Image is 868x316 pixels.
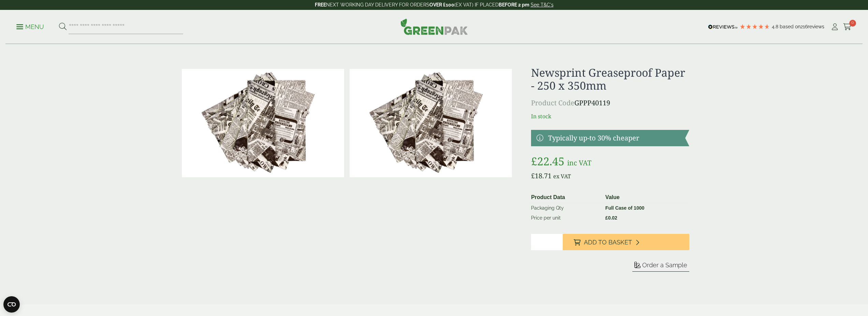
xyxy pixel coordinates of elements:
[531,112,689,120] p: In stock
[531,171,551,180] bdi: 18.71
[843,22,852,32] a: 0
[843,24,852,30] i: Cart
[830,24,839,30] i: My Account
[567,158,591,167] span: inc VAT
[553,172,571,180] span: ex VAT
[584,239,632,246] span: Add to Basket
[528,192,603,203] th: Product Data
[16,23,44,31] p: Menu
[780,24,800,29] span: Based on
[16,23,44,30] a: Menu
[531,2,554,7] a: See T&C's
[531,154,564,168] bdi: 22.45
[429,2,454,7] strong: OVER £100
[772,24,780,29] span: 4.8
[531,154,537,168] span: £
[531,98,689,108] p: GPPP40119
[531,171,535,180] span: £
[528,213,603,223] td: Price per unit
[531,98,574,107] span: Product Code
[603,192,687,203] th: Value
[315,2,326,7] strong: FREE
[3,296,20,313] button: Open CMP widget
[849,20,856,27] span: 0
[642,261,687,269] span: Order a Sample
[739,24,770,30] div: 4.79 Stars
[808,24,824,29] span: reviews
[528,203,603,213] td: Packaging Qty
[708,25,738,29] img: REVIEWS.io
[499,2,529,7] strong: BEFORE 2 pm
[605,205,644,211] strong: Full Case of 1000
[605,215,608,221] span: £
[400,18,468,35] img: GreenPak Supplies
[182,69,344,177] img: Newsprint Greaseproof Paper 250 X 350mm 0
[800,24,808,29] span: 216
[605,215,617,221] bdi: 0.02
[563,234,689,250] button: Add to Basket
[531,66,689,92] h1: Newsprint Greaseproof Paper - 250 x 350mm
[350,69,512,177] img: Newsprint Greaseproof Paper 250 X 350mm Full Case 0
[632,261,689,272] button: Order a Sample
